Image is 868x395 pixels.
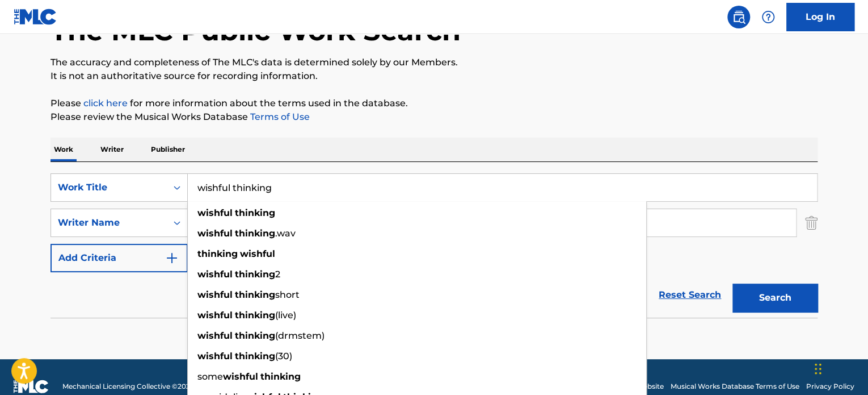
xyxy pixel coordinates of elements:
[14,9,57,25] img: MLC Logo
[653,282,727,307] a: Reset Search
[240,248,275,259] strong: wishful
[806,381,854,392] a: Privacy Policy
[83,98,128,109] a: click here
[275,330,325,341] span: (drmstem)
[815,352,821,386] div: Drag
[275,351,292,361] span: (30)
[235,330,275,341] strong: thinking
[197,269,233,280] strong: wishful
[50,138,77,161] p: Work
[58,216,160,230] div: Writer Name
[50,244,188,272] button: Add Criteria
[50,97,818,110] p: Please for more information about the terms used in the database.
[732,10,745,24] img: search
[235,351,275,361] strong: thinking
[275,228,296,239] span: .wav
[805,209,818,237] img: Delete Criterion
[260,371,301,382] strong: thinking
[223,371,258,382] strong: wishful
[50,69,818,83] p: It is not an authoritative source for recording information.
[97,138,127,161] p: Writer
[811,340,868,395] iframe: Chat Widget
[275,269,280,280] span: 2
[165,251,179,265] img: 9d2ae6d4665cec9f34b9.svg
[58,181,160,194] div: Work Title
[786,3,854,31] a: Log In
[235,269,275,280] strong: thinking
[235,207,275,218] strong: thinking
[757,6,779,28] div: Help
[148,138,188,161] p: Publisher
[732,284,818,312] button: Search
[197,330,233,341] strong: wishful
[235,228,275,239] strong: thinking
[727,6,750,28] a: Public Search
[235,289,275,300] strong: thinking
[197,289,233,300] strong: wishful
[14,380,49,393] img: logo
[197,310,233,321] strong: wishful
[197,207,233,218] strong: wishful
[197,248,238,259] strong: thinking
[761,10,775,24] img: help
[197,371,223,382] span: some
[50,173,818,318] form: Search Form
[235,310,275,321] strong: thinking
[62,381,194,392] span: Mechanical Licensing Collective © 2025
[671,381,799,392] a: Musical Works Database Terms of Use
[197,351,233,361] strong: wishful
[248,111,310,122] a: Terms of Use
[50,110,818,124] p: Please review the Musical Works Database
[275,310,296,321] span: (live)
[50,56,818,69] p: The accuracy and completeness of The MLC's data is determined solely by our Members.
[197,228,233,239] strong: wishful
[275,289,300,300] span: short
